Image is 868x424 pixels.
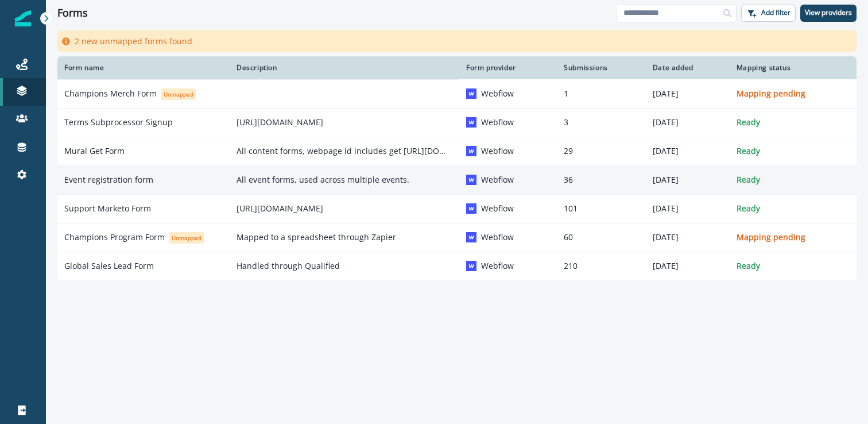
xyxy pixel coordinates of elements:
[64,145,125,157] p: Mural Get Form
[466,63,550,72] div: Form provider
[466,232,476,242] img: Webflow
[237,174,452,186] p: All event forms, used across multiple events.
[57,252,857,280] a: Global Sales Lead FormHandled through QualifiedWebflowWebflow210[DATE]Ready
[237,117,452,128] p: [URL][DOMAIN_NAME]
[653,260,723,272] p: [DATE]
[481,260,514,272] p: Webflow
[653,63,723,72] div: Date added
[466,203,476,214] img: Webflow
[237,260,452,272] p: Handled through Qualified
[466,88,476,99] img: Webflow
[805,9,852,17] p: View providers
[237,63,452,72] div: Description
[800,5,857,22] button: View providers
[653,88,723,99] p: [DATE]
[64,232,165,243] p: Champions Program Form
[564,63,639,72] div: Submissions
[237,232,452,243] p: Mapped to a spreadsheet through Zapier
[57,165,857,194] a: Event registration formAll event forms, used across multiple events.WebflowWebflow36[DATE]Ready
[15,10,31,26] img: Inflection
[564,117,639,128] p: 3
[75,35,192,47] p: 2 new unmapped forms found
[57,7,88,20] h1: Forms
[237,145,452,157] p: All content forms, webpage id includes get [URL][DOMAIN_NAME]
[64,117,173,128] p: Terms Subprocessor Signup
[169,232,204,244] span: Unmapped
[737,88,850,99] p: Mapping pending
[737,174,850,186] p: Ready
[64,63,223,72] div: Form name
[737,260,850,272] p: Ready
[57,194,857,223] a: Support Marketo Form[URL][DOMAIN_NAME]WebflowWebflow101[DATE]Ready
[57,137,857,165] a: Mural Get FormAll content forms, webpage id includes get [URL][DOMAIN_NAME]WebflowWebflow29[DATE]...
[653,117,723,128] p: [DATE]
[64,174,153,186] p: Event registration form
[564,203,639,214] p: 101
[466,175,476,185] img: Webflow
[564,260,639,272] p: 210
[737,117,850,128] p: Ready
[741,5,796,22] button: Add filter
[481,117,514,128] p: Webflow
[57,79,857,108] a: Champions Merch FormUnmappedWebflowWebflow1[DATE]Mapping pending
[64,88,157,99] p: Champions Merch Form
[64,203,151,214] p: Support Marketo Form
[564,174,639,186] p: 36
[481,232,514,243] p: Webflow
[737,203,850,214] p: Ready
[653,174,723,186] p: [DATE]
[653,203,723,214] p: [DATE]
[737,63,850,72] div: Mapping status
[57,223,857,252] a: Champions Program FormUnmappedMapped to a spreadsheet through ZapierWebflowWebflow60[DATE]Mapping...
[466,261,476,271] img: Webflow
[737,232,850,243] p: Mapping pending
[481,145,514,157] p: Webflow
[161,88,196,100] span: Unmapped
[237,203,452,214] p: [URL][DOMAIN_NAME]
[564,145,639,157] p: 29
[466,117,476,128] img: Webflow
[564,88,639,99] p: 1
[737,145,850,157] p: Ready
[57,108,857,137] a: Terms Subprocessor Signup[URL][DOMAIN_NAME]WebflowWebflow3[DATE]Ready
[481,88,514,99] p: Webflow
[653,232,723,243] p: [DATE]
[564,232,639,243] p: 60
[64,260,154,272] p: Global Sales Lead Form
[761,9,790,17] p: Add filter
[653,145,723,157] p: [DATE]
[481,203,514,214] p: Webflow
[466,146,476,156] img: Webflow
[481,174,514,186] p: Webflow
